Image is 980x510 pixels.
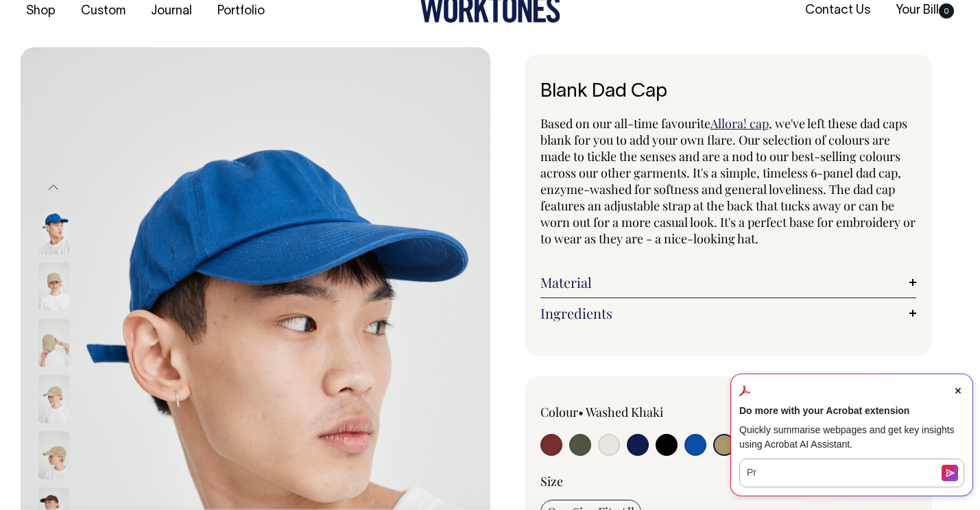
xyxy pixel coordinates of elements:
img: washed-khaki [38,432,69,480]
div: Size [540,473,917,489]
img: washed-khaki [38,319,69,367]
div: Colour [540,404,691,420]
img: worker-blue [38,207,69,255]
label: Washed Khaki [586,404,663,420]
button: Previous [43,172,64,203]
span: Based on our all-time favourite [540,115,710,132]
img: washed-khaki [38,263,69,311]
span: 0 [939,3,954,19]
a: Ingredients [540,305,917,321]
span: , we've left these dad caps blank for you to add your own flare. Our selection of colours are mad... [540,115,916,247]
img: washed-khaki [38,376,69,424]
a: Allora! cap [710,115,769,132]
span: • [578,404,584,420]
a: Material [540,274,917,291]
h1: Blank Dad Cap [540,82,917,103]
